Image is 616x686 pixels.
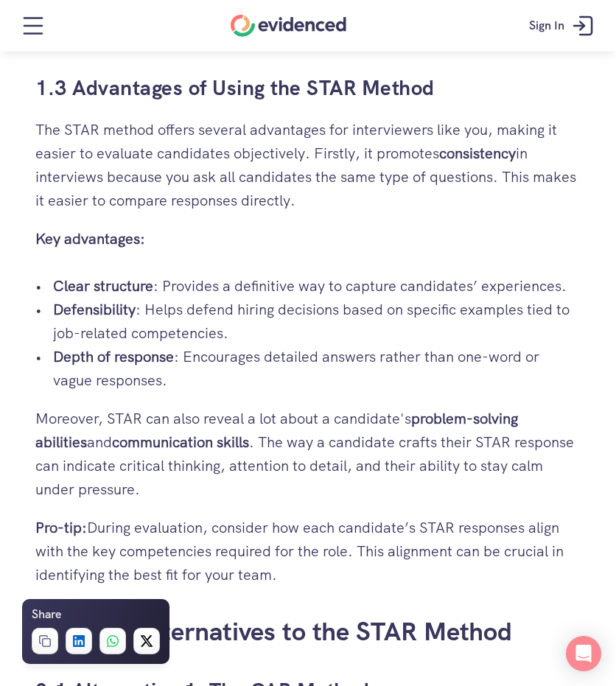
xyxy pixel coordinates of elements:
[529,16,564,35] p: Sign In
[35,118,581,212] p: The STAR method offers several advantages for interviewers like you, making it easier to evaluate...
[35,407,581,501] p: Moreover, STAR can also reveal a lot about a candidate's and . The way a candidate crafts their S...
[35,615,512,648] a: 2. The 8 Alternatives to the STAR Method
[53,345,581,392] p: : Encourages detailed answers rather than one-word or vague responses.
[53,274,581,298] p: : Provides a definitive way to capture candidates’ experiences.
[53,347,174,366] strong: Depth of response
[35,518,87,537] strong: Pro-tip:
[112,433,249,452] strong: communication skills
[518,4,609,48] a: Sign In
[35,516,581,587] p: During evaluation, consider how each candidate’s STAR responses align with the key competencies r...
[35,409,522,452] strong: problem-solving abilities
[35,229,145,248] strong: Key advantages:
[53,276,153,295] strong: Clear structure
[32,605,61,624] h6: Share
[53,300,136,319] strong: Defensibility
[566,636,601,671] div: Open Intercom Messenger
[231,15,346,37] a: Home
[439,144,516,163] strong: consistency
[53,298,581,345] p: : Helps defend hiring decisions based on specific examples tied to job-related competencies.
